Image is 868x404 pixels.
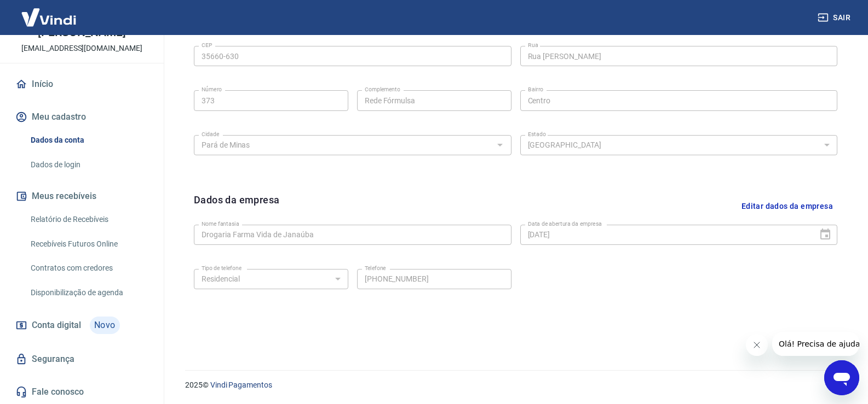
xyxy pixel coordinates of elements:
[737,192,837,220] button: Editar dados da empresa
[365,264,386,272] label: Telefone
[194,192,279,220] h6: Dados da empresa
[824,360,859,395] iframe: Botão para abrir a janela de mensagens
[202,85,222,93] label: Número
[772,332,859,356] iframe: Mensagem da empresa
[26,282,151,304] a: Disponibilização de agenda
[26,129,151,151] a: Dados da conta
[21,43,142,54] p: [EMAIL_ADDRESS][DOMAIN_NAME]
[32,318,81,333] span: Conta digital
[13,312,151,338] a: Conta digitalNovo
[13,105,151,129] button: Meu cadastro
[528,220,602,228] label: Data de abertura da empresa
[26,233,151,255] a: Recebíveis Futuros Online
[26,257,151,279] a: Contratos com credores
[90,317,120,334] span: Novo
[528,130,546,138] label: Estado
[202,264,242,272] label: Tipo de telefone
[185,379,842,391] p: 2025 ©
[528,41,538,49] label: Rua
[13,184,151,208] button: Meus recebíveis
[26,154,151,176] a: Dados de login
[38,27,125,38] p: [PERSON_NAME]
[13,72,151,96] a: Início
[202,41,212,49] label: CEP
[815,8,855,28] button: Sair
[13,1,84,34] img: Vindi
[202,130,219,138] label: Cidade
[13,347,151,371] a: Segurança
[365,85,400,93] label: Complemento
[26,208,151,231] a: Relatório de Recebíveis
[528,85,543,93] label: Bairro
[7,8,92,16] span: Olá! Precisa de ajuda?
[13,380,151,404] a: Fale conosco
[520,225,810,245] input: DD/MM/YYYY
[202,220,239,228] label: Nome fantasia
[210,380,272,389] a: Vindi Pagamentos
[746,334,768,356] iframe: Fechar mensagem
[197,138,490,152] input: Digite aqui algumas palavras para buscar a cidade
